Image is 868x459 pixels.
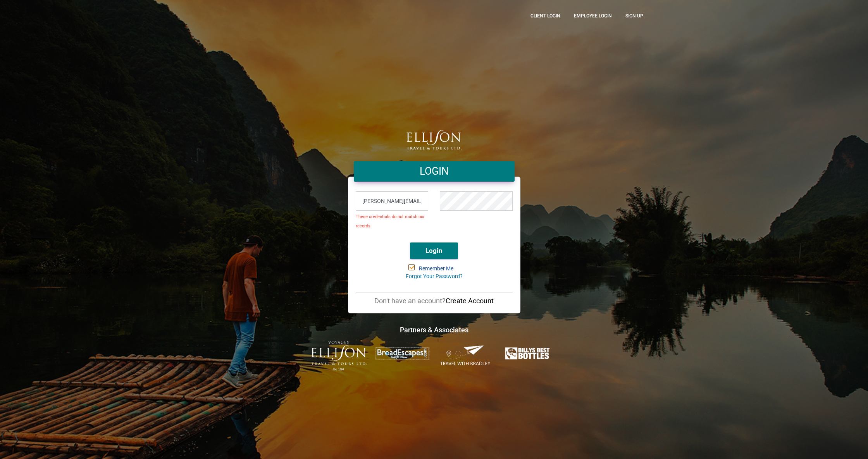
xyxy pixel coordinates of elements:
[438,345,494,366] img: Travel-With-Bradley.png
[356,214,425,229] strong: These credentials do not match our records.
[525,6,566,26] a: CLient Login
[446,297,494,305] a: Create Account
[410,242,458,259] button: Login
[219,325,649,335] h4: Partners & Associates
[620,6,649,26] a: Sign up
[406,273,463,279] a: Forgot Your Password?
[568,6,618,26] a: Employee Login
[311,341,367,371] img: ET-Voyages-text-colour-Logo-with-est.png
[501,345,557,362] img: Billys-Best-Bottles.png
[374,347,430,360] img: broadescapes.png
[356,191,429,211] input: Email Address
[356,296,513,306] p: Don't have an account?
[360,164,509,179] h4: LOGIN
[406,130,462,150] img: logo.png
[409,265,459,273] label: Remember Me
